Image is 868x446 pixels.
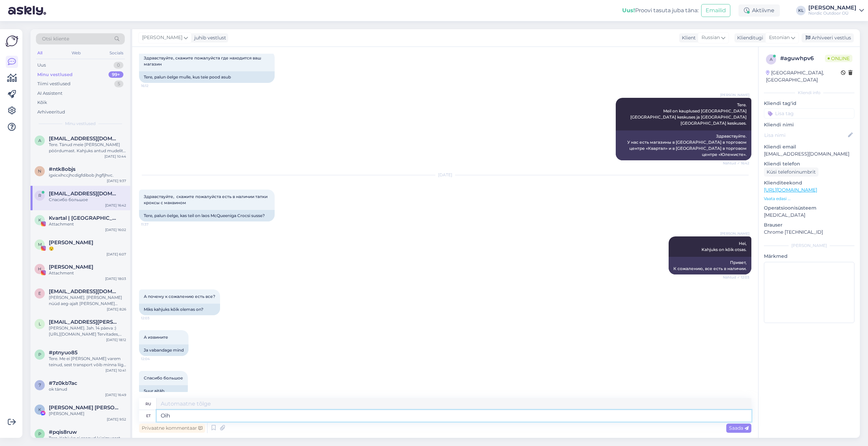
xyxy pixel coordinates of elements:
[105,276,126,281] div: [DATE] 18:03
[142,34,182,41] span: [PERSON_NAME]
[37,71,73,78] div: Minu vestlused
[49,356,126,368] div: Tere. Me ei [PERSON_NAME] varem teinud, sest transport võib minna liiga kulukaks. Millisest toote...
[764,229,854,236] p: Chrome [TECHNICAL_ID]
[825,55,852,62] span: Online
[38,291,41,296] span: e
[38,168,41,174] span: n
[107,178,126,183] div: [DATE] 9:37
[37,90,62,97] div: AI Assistent
[37,109,65,115] div: Arhiveeritud
[49,325,126,337] div: [PERSON_NAME]. Jah. 14 päeva :) [URL][DOMAIN_NAME] Tervitades, [PERSON_NAME]
[808,5,856,11] div: [PERSON_NAME]
[701,4,730,17] button: Emailid
[764,90,854,96] div: Kliendi info
[108,71,123,78] div: 99+
[144,375,183,380] span: Спасибо большое
[764,108,854,119] input: Lisa tag
[669,257,751,274] div: Привет, К сожалению, все есть в наличии.
[49,246,126,252] div: 😯
[107,307,126,312] div: [DATE] 8:26
[144,194,269,205] span: Здравствуйте, скажите пожалуйста есть в наличии тапки кроксы с маквином
[37,62,46,69] div: Uus
[70,49,82,57] div: Web
[38,266,41,271] span: H
[38,242,42,247] span: M
[49,191,119,197] span: robert37qwe@gmail.com
[144,55,262,67] span: Здравствуйте, скажите пожалуйста где находится ваш магазин
[141,83,166,88] span: 16:12
[808,5,864,16] a: [PERSON_NAME]Nordic Outdoor OÜ
[49,172,126,178] div: igxicxihccjhcdigfdibob jhgfljhvc.
[764,196,854,202] p: Vaata edasi ...
[106,252,126,257] div: [DATE] 6:07
[679,34,696,41] div: Klient
[49,386,126,392] div: ok tänud
[38,138,41,143] span: a
[729,425,749,431] span: Saada
[702,34,720,41] span: Russian
[39,382,41,388] span: 7
[764,179,854,186] p: Klienditeekond
[38,352,41,357] span: p
[38,217,41,222] span: K
[49,239,93,246] span: Margo Ahven
[144,294,215,299] span: А почему к сожалению есть все?
[49,380,77,386] span: #7z0kb7ac
[764,253,854,260] p: Märkmed
[5,35,18,48] img: Askly Logo
[764,160,854,167] p: Kliendi telefon
[616,130,751,160] div: Здравствуйте. У нас есть магазины в [GEOGRAPHIC_DATA] в торговом центре «Квартал» и в [GEOGRAPHIC...
[145,398,151,410] div: ru
[114,62,123,69] div: 0
[49,166,76,172] span: #ntk8objs
[49,264,93,270] span: Henry Jakobson
[49,197,126,203] div: Спасибо большое
[49,411,126,417] div: [PERSON_NAME]
[37,81,71,87] div: Tiimi vestlused
[105,227,126,232] div: [DATE] 16:02
[114,81,123,87] div: 5
[764,100,854,107] p: Kliendi tag'id
[192,34,226,41] div: juhib vestlust
[42,35,69,42] span: Otsi kliente
[49,319,119,325] span: liina.berg@hotmail.com
[720,92,749,97] span: [PERSON_NAME]
[769,34,790,41] span: Estonian
[49,429,77,435] span: #pqis8ruw
[39,321,41,326] span: l
[49,215,119,221] span: Kvartal | Kaubanduskeskus Tartus
[723,161,749,166] span: Nähtud ✓ 16:42
[764,212,854,219] p: [MEDICAL_DATA]
[49,295,126,307] div: [PERSON_NAME]. [PERSON_NAME] nüüd aeg-ajalt [PERSON_NAME] hoidnud vihmasaabastel aga kahjuks ei o...
[38,193,41,198] span: r
[723,275,749,280] span: Nähtud ✓ 12:03
[106,337,126,342] div: [DATE] 18:12
[780,54,825,63] div: # aguwhpv6
[770,57,773,62] span: a
[105,392,126,397] div: [DATE] 16:49
[105,368,126,373] div: [DATE] 10:41
[139,344,189,356] div: Ja vabandage mind
[104,154,126,159] div: [DATE] 10:44
[139,172,751,178] div: [DATE]
[144,335,168,340] span: А извините
[139,424,205,433] div: Privaatne kommentaar
[764,243,854,249] div: [PERSON_NAME]
[36,49,44,57] div: All
[49,136,119,142] span: a.l@mail.ee
[49,350,78,356] span: #ptnyuo85
[796,6,806,15] div: KL
[157,410,751,422] textarea: Oih
[105,203,126,208] div: [DATE] 16:42
[764,131,847,139] input: Lisa nimi
[139,304,220,315] div: Miks kahjuks kõik olemas on?
[141,222,166,227] span: 11:37
[802,33,854,42] div: Arhiveeri vestlus
[49,270,126,276] div: Attachment
[139,385,188,397] div: Suur aitäh
[764,204,854,212] p: Operatsioonisüsteem
[139,71,275,83] div: Tere, palun öelge mulle, kus teie pood asub
[141,316,166,321] span: 12:03
[764,150,854,158] p: [EMAIL_ADDRESS][DOMAIN_NAME]
[49,288,119,295] span: enelieljand@gmail.com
